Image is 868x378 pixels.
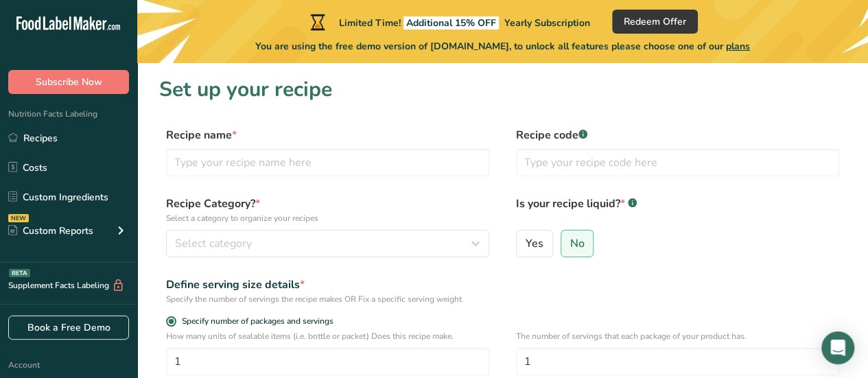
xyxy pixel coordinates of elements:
[8,224,93,238] div: Custom Reports
[516,196,839,224] label: Is your recipe liquid?
[403,16,499,29] span: Additional 15% OFF
[624,14,686,29] span: Redeem Offer
[255,39,750,54] span: You are using the free demo version of [DOMAIN_NAME], to unlock all features please choose one of...
[166,127,489,143] label: Recipe name
[516,330,839,342] p: The number of servings that each package of your product has.
[8,70,129,94] button: Subscribe Now
[159,74,846,105] h1: Set up your recipe
[504,16,590,29] span: Yearly Subscription
[516,149,839,176] input: Type your recipe code here
[726,40,750,53] span: plans
[166,212,489,224] p: Select a category to organize your recipes
[612,10,698,34] button: Redeem Offer
[36,75,102,89] span: Subscribe Now
[526,237,543,250] span: Yes
[166,330,489,342] p: How many units of sealable items (i.e. bottle or packet) Does this recipe make.
[166,196,489,224] label: Recipe Category?
[166,276,489,293] div: Define serving size details
[166,149,489,176] input: Type your recipe name here
[821,331,854,364] div: Open Intercom Messenger
[176,316,333,327] span: Specify number of packages and servings
[9,269,30,277] div: BETA
[8,316,129,340] a: Book a Free Demo
[166,230,489,257] button: Select category
[516,127,839,143] label: Recipe code
[307,14,590,30] div: Limited Time!
[166,293,489,305] div: Specify the number of servings the recipe makes OR Fix a specific serving weight
[175,235,252,252] span: Select category
[8,214,29,222] div: NEW
[570,237,585,250] span: No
